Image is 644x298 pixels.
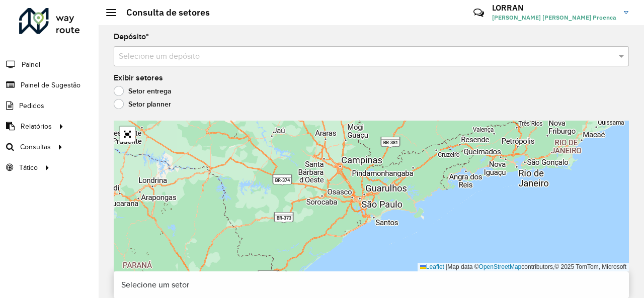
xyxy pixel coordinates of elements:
[468,2,490,24] a: Contato Rápido
[446,263,447,270] span: |
[19,162,38,173] span: Tático
[19,101,44,111] span: Pedidos
[418,263,629,271] div: Map data © contributors,© 2025 TomTom, Microsoft
[479,263,522,270] a: OpenStreetMap
[21,80,80,90] span: Painel de Sugestão
[114,72,163,84] label: Exibir setores
[492,3,616,13] h3: LORRAN
[114,99,171,109] label: Setor planner
[21,121,52,132] span: Relatórios
[120,127,135,142] a: Abrir mapa em tela cheia
[116,7,210,18] h2: Consulta de setores
[114,86,172,96] label: Setor entrega
[22,59,40,70] span: Painel
[492,13,616,22] span: [PERSON_NAME] [PERSON_NAME] Proenca
[114,31,149,43] label: Depósito
[420,263,444,270] a: Leaflet
[20,142,51,152] span: Consultas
